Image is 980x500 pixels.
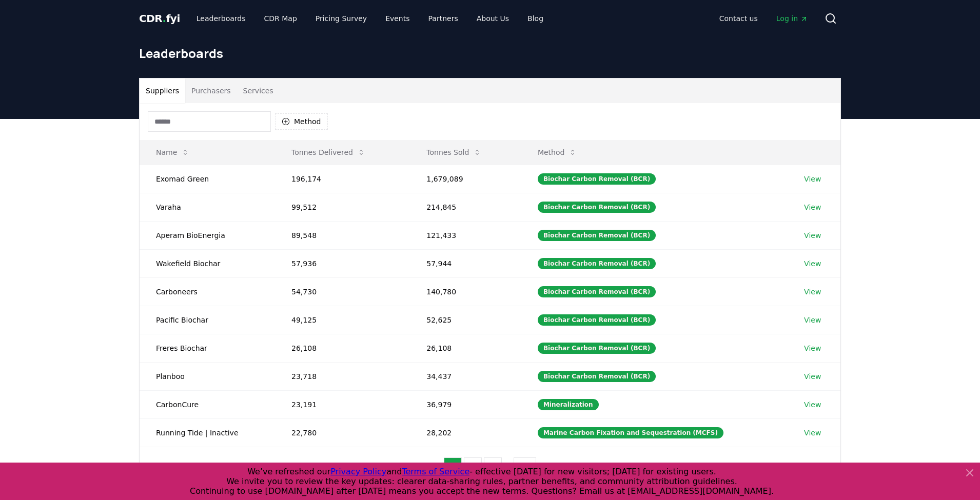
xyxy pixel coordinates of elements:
td: 28,202 [410,418,521,447]
td: 22,780 [275,418,410,447]
td: 23,718 [275,362,410,390]
h1: Leaderboards [139,45,841,62]
span: . [163,12,166,25]
a: Blog [519,9,552,28]
td: Running Tide | Inactive [140,418,275,447]
a: Partners [420,9,466,28]
a: View [804,343,821,353]
a: Log in [768,9,816,28]
a: About Us [468,9,517,28]
td: 26,108 [410,334,521,362]
button: Method [275,113,328,130]
button: Tonnes Delivered [283,142,374,163]
button: Method [530,142,585,163]
button: 2 [464,457,482,478]
a: View [804,315,821,325]
nav: Main [188,9,552,28]
div: Biochar Carbon Removal (BCR) [538,343,656,354]
li: ... [504,462,512,474]
a: View [804,399,821,410]
td: 57,936 [275,249,410,277]
div: Biochar Carbon Removal (BCR) [538,314,656,326]
td: 52,625 [410,306,521,334]
td: Pacific Biochar [140,306,275,334]
td: 121,433 [410,221,521,249]
span: CDR fyi [139,12,180,25]
td: 89,548 [275,221,410,249]
td: 57,944 [410,249,521,277]
div: Biochar Carbon Removal (BCR) [538,230,656,241]
a: Leaderboards [188,9,254,28]
a: Events [377,9,418,28]
td: 1,679,089 [410,165,521,193]
td: Freres Biochar [140,334,275,362]
a: View [804,258,821,269]
a: View [804,230,821,241]
button: next page [538,457,556,478]
a: CDR Map [256,9,305,28]
button: Tonnes Sold [418,142,489,163]
div: Biochar Carbon Removal (BCR) [538,371,656,382]
td: 36,979 [410,390,521,418]
td: Wakefield Biochar [140,249,275,277]
a: Pricing Survey [307,9,375,28]
a: View [804,428,821,438]
button: Suppliers [140,78,185,103]
td: 23,191 [275,390,410,418]
td: 49,125 [275,306,410,334]
div: Biochar Carbon Removal (BCR) [538,202,656,213]
a: Contact us [711,9,766,28]
div: Biochar Carbon Removal (BCR) [538,258,656,269]
button: 3 [484,457,502,478]
button: 1 [444,457,462,478]
a: View [804,287,821,297]
td: 34,437 [410,362,521,390]
td: Carboneers [140,277,275,306]
div: Biochar Carbon Removal (BCR) [538,173,656,185]
button: Name [148,142,198,163]
td: 54,730 [275,277,410,306]
td: Varaha [140,193,275,221]
td: 99,512 [275,193,410,221]
td: 196,174 [275,165,410,193]
button: Purchasers [185,78,237,103]
div: Marine Carbon Fixation and Sequestration (MCFS) [538,427,723,438]
td: 26,108 [275,334,410,362]
td: Planboo [140,362,275,390]
button: Services [237,78,280,103]
td: Aperam BioEnergia [140,221,275,249]
td: Exomad Green [140,165,275,193]
a: View [804,202,821,212]
nav: Main [711,9,816,28]
a: CDR.fyi [139,11,180,26]
div: Mineralization [538,399,599,410]
span: Log in [776,13,808,24]
td: 140,780 [410,277,521,306]
td: 214,845 [410,193,521,221]
a: View [804,174,821,184]
td: CarbonCure [140,390,275,418]
a: View [804,371,821,382]
div: Biochar Carbon Removal (BCR) [538,286,656,297]
button: 22 [514,457,536,478]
